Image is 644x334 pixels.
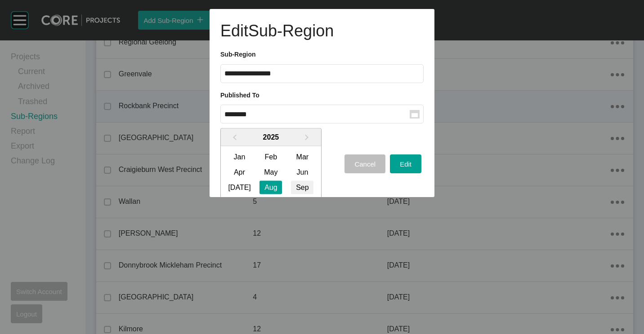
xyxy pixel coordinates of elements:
[220,20,424,42] h1: Edit Sub-Region
[344,154,385,173] button: Cancel
[228,150,250,163] div: Choose January 2025
[221,128,321,146] div: 2025
[259,196,282,209] div: Choose November 2025
[291,180,313,194] div: Choose September 2025
[220,92,259,99] label: Published To
[259,150,282,163] div: Choose February 2025
[220,51,256,58] label: Sub-Region
[228,196,250,209] div: Choose October 2025
[259,165,282,179] div: Choose May 2025
[390,154,421,173] button: Edit
[227,131,241,145] button: Previous Year
[291,150,313,163] div: Choose March 2025
[224,149,318,210] div: month 2025-08
[291,196,313,209] div: Choose December 2025
[300,131,315,145] button: Next Year
[228,180,250,194] div: Choose July 2025
[354,160,376,168] span: Cancel
[400,160,411,168] span: Edit
[228,165,250,179] div: Choose April 2025
[291,165,313,179] div: Choose June 2025
[259,180,282,194] div: Choose August 2025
